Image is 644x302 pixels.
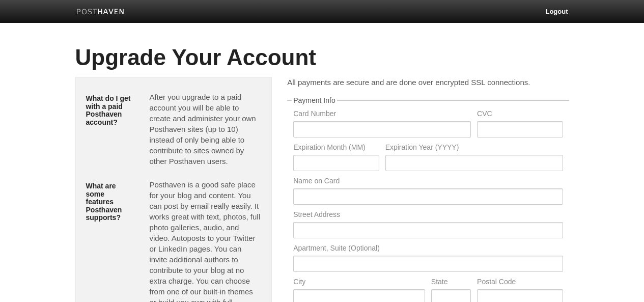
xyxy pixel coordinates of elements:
[293,278,425,288] label: City
[293,211,563,221] label: Street Address
[477,278,563,288] label: Postal Code
[293,244,563,254] label: Apartment, Suite (Optional)
[76,9,125,16] img: Posthaven-bar
[431,278,471,288] label: State
[293,110,471,120] label: Card Number
[477,110,563,120] label: CVC
[385,144,563,153] label: Expiration Year (YYYY)
[287,77,569,88] p: All payments are secure and are done over encrypted SSL connections.
[293,144,379,153] label: Expiration Month (MM)
[75,45,569,70] h1: Upgrade Your Account
[292,97,337,104] legend: Payment Info
[149,92,261,167] p: After you upgrade to a paid account you will be able to create and administer your own Posthaven ...
[86,182,134,222] h5: What are some features Posthaven supports?
[293,177,563,187] label: Name on Card
[86,95,134,126] h5: What do I get with a paid Posthaven account?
